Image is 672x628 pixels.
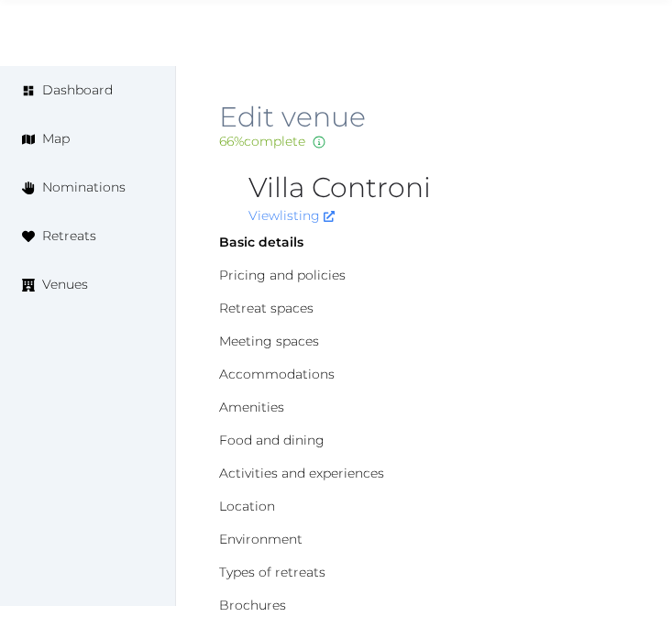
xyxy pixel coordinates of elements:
span: Venues [42,275,88,294]
span: Nominations [42,178,126,197]
a: Types of retreats [219,564,325,580]
span: Map [42,129,70,149]
a: Activities and experiences [219,465,384,481]
a: Pricing and policies [219,267,346,283]
a: Food and dining [219,432,325,448]
span: Dashboard [42,81,113,100]
span: 66 % complete [219,133,305,149]
a: Meeting spaces [219,333,319,349]
a: Basic details [219,234,303,250]
a: Retreat spaces [219,300,314,316]
a: Location [219,498,275,514]
a: Brochures [219,597,286,613]
a: Environment [219,531,303,547]
a: Accommodations [219,366,335,382]
h2: Villa Controni [248,173,629,203]
a: Amenities [219,399,284,415]
a: Viewlisting [248,207,335,224]
span: Retreats [42,226,96,246]
h2: Edit venue [219,103,629,132]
